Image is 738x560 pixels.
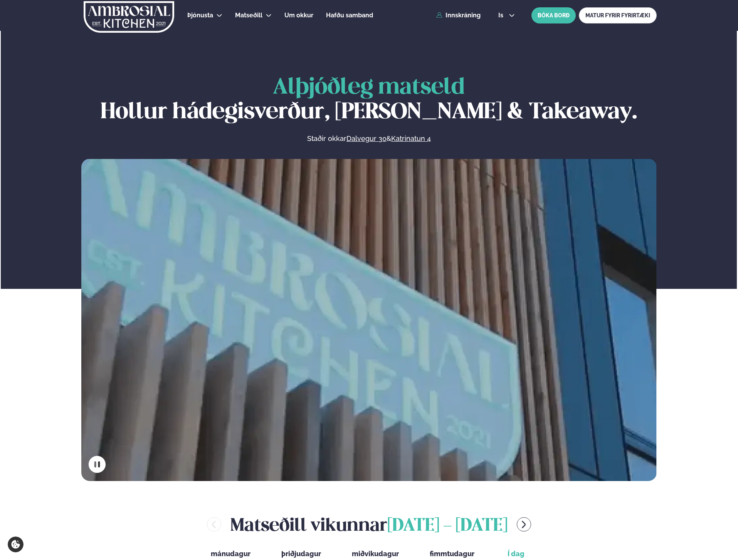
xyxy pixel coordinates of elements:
[391,134,431,143] a: Katrinatun 4
[505,549,527,558] span: Í dag
[281,550,321,558] span: þriðjudagur
[235,12,262,19] span: Matseðill
[387,518,508,535] span: [DATE] - [DATE]
[579,7,657,23] a: MATUR FYRIR FYRIRTÆKI
[498,12,506,18] span: is
[211,550,250,558] span: mánudagur
[517,517,531,531] button: menu-btn-right
[81,75,657,125] h1: Hollur hádegisverður, [PERSON_NAME] & Takeaway.
[230,512,508,537] h2: Matseðill vikunnar
[223,134,514,143] p: Staðir okkar &
[346,134,387,143] a: Dalvegur 30
[83,1,175,33] img: logo
[273,77,465,98] span: Alþjóðleg matseld
[352,550,399,558] span: miðvikudagur
[430,550,474,558] span: fimmtudagur
[326,12,373,19] span: Hafðu samband
[436,12,481,19] a: Innskráning
[207,517,221,531] button: menu-btn-left
[235,11,262,20] a: Matseðill
[8,537,24,552] a: Cookie settings
[187,11,213,20] a: Þjónusta
[492,12,521,18] button: is
[187,12,213,19] span: Þjónusta
[284,11,313,20] a: Um okkur
[284,12,313,19] span: Um okkur
[326,11,373,20] a: Hafðu samband
[531,7,576,23] button: BÓKA BORÐ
